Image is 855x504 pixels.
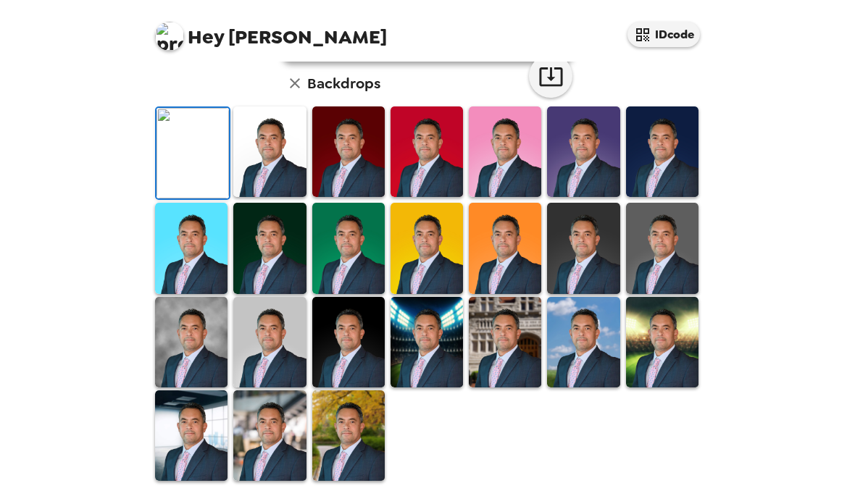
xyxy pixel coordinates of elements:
[157,108,229,198] img: Original
[627,22,700,47] button: IDcode
[188,24,224,50] span: Hey
[155,14,387,47] span: [PERSON_NAME]
[155,22,184,51] img: profile pic
[307,72,380,95] h6: Backdrops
